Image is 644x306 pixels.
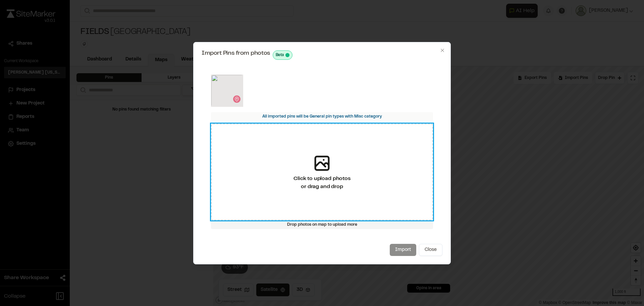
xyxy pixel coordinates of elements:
span: Beta [276,52,284,58]
div: Missing Exif GPS data on image [233,95,240,103]
div: This feature is currently in Beta - don't expect perfection! [273,50,292,60]
div: Click to upload photos or drag and drop [293,175,350,191]
p: Drop photos on map to upload more [211,220,433,229]
span: This feature is currently in Beta - don't expect perfection! [285,53,289,57]
img: b901d19a-d3e8-4a10-a85f-f4bd149507b1 [211,75,243,107]
button: Close [419,244,442,256]
div: Click to upload photosor drag and drop [211,124,433,220]
p: All imported pins will be General pin types with Misc category [211,112,433,121]
div: Import Pins from photos [202,50,442,60]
